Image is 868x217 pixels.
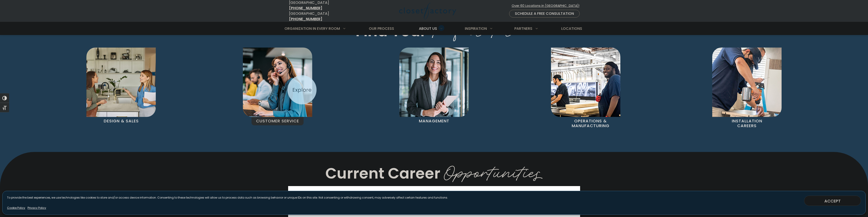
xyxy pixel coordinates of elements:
a: Designer at Closet Factory Design & Sales [43,48,199,125]
p: Design & Sales [95,117,147,125]
span: About Us [419,26,437,31]
img: Installation employee at Closet Factory [712,48,782,117]
img: Customer Service Employee at Closet Factory [243,48,312,117]
span: Current Career [325,163,440,184]
a: Customer Service Employee at Closet Factory Customer Service [199,48,356,125]
a: Privacy Policy [28,206,46,210]
a: Manager at Closet Factory Management [356,48,512,125]
span: Over 60 Locations in [GEOGRAPHIC_DATA]! [512,3,583,8]
p: To provide the best experiences, we use technologies like cookies to store and/or access device i... [7,196,448,200]
a: Manufacturer at Closet Factory Operations & Manufacturing [512,48,669,130]
button: ACCEPT [804,196,861,206]
span: Locations [561,26,582,31]
nav: Primary Menu [281,22,587,35]
div: [GEOGRAPHIC_DATA] [289,11,355,22]
p: Installation Careers [721,117,773,130]
img: Closet Factory Logo [399,3,456,19]
a: Installation employee at Closet Factory Installation Careers [669,48,825,130]
a: Schedule a Free Consultation [509,10,580,18]
span: Opportunities [444,157,543,184]
a: [PHONE_NUMBER] [289,16,322,22]
span: Organization in Every Room [284,26,340,31]
img: Designer at Closet Factory [86,48,156,117]
a: [PHONE_NUMBER] [289,5,322,11]
p: Operations & Manufacturing [561,117,620,130]
span: Inspiration [465,26,487,31]
span: Our Process [369,26,394,31]
p: Management [408,117,460,125]
span: Partners [514,26,532,31]
a: Over 60 Locations in [GEOGRAPHIC_DATA]! [511,2,583,10]
img: Manager at Closet Factory [399,48,469,117]
a: Cookie Policy [7,206,25,210]
img: Manufacturer at Closet Factory [551,48,620,117]
p: Customer Service [252,117,304,125]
